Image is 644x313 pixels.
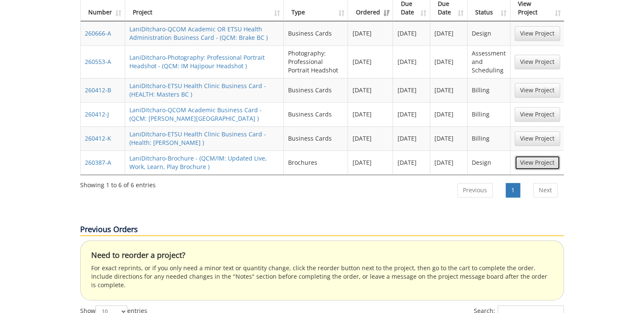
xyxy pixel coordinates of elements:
a: 260412-J [85,110,109,118]
a: 1 [506,183,520,197]
a: LaniDitcharo-Brochure - (QCM/IM: Updated Live, Work, Learn, Play Brochure ) [129,154,267,171]
p: Previous Orders [80,224,564,236]
td: [DATE] [393,102,430,126]
a: Next [533,183,557,197]
td: [DATE] [393,150,430,175]
td: [DATE] [348,45,393,78]
h4: Need to reorder a project? [91,251,553,260]
a: LaniDitcharo-QCOM Academic Business Card - (QCM: [PERSON_NAME][GEOGRAPHIC_DATA] ) [129,106,262,122]
td: [DATE] [348,150,393,175]
a: LaniDitcharo-Photography: Professional Portrait Headshot - (QCM: IM Hajipour Headshot ) [129,53,265,70]
td: Business Cards [284,126,348,150]
a: View Project [515,26,560,41]
td: Photography: Professional Portrait Headshot [284,45,348,78]
a: 260412-B [85,86,111,94]
a: View Project [515,131,560,146]
a: View Project [515,55,560,69]
a: LaniDitcharo-ETSU Health Clinic Business Card - (Health: [PERSON_NAME] ) [129,130,266,147]
td: [DATE] [430,150,468,175]
a: 260412-K [85,134,111,142]
td: Brochures [284,150,348,175]
td: [DATE] [393,45,430,78]
a: LaniDitcharo-QCOM Academic OR ETSU Health Administration Business Card - (QCM: Brake BC ) [129,25,268,42]
td: Business Cards [284,102,348,126]
a: Previous [457,183,493,197]
td: [DATE] [430,78,468,102]
td: Billing [468,102,510,126]
p: For exact reprints, or if you only need a minor text or quantity change, click the reorder button... [91,264,553,289]
td: Design [468,21,510,45]
td: [DATE] [393,21,430,45]
td: [DATE] [393,78,430,102]
a: View Project [515,155,560,170]
td: [DATE] [430,45,468,78]
td: [DATE] [430,21,468,45]
a: LaniDitcharo-ETSU Health Clinic Business Card - (HEALTH: Masters BC ) [129,82,266,98]
td: [DATE] [348,21,393,45]
td: Billing [468,78,510,102]
a: 260387-A [85,158,111,166]
td: Design [468,150,510,175]
td: [DATE] [430,102,468,126]
div: Showing 1 to 6 of 6 entries [80,177,156,189]
a: View Project [515,107,560,122]
a: 260666-A [85,29,111,37]
td: Billing [468,126,510,150]
td: [DATE] [348,126,393,150]
a: 260553-A [85,58,111,66]
td: [DATE] [393,126,430,150]
td: [DATE] [430,126,468,150]
td: Business Cards [284,78,348,102]
td: [DATE] [348,78,393,102]
td: Business Cards [284,21,348,45]
a: View Project [515,83,560,97]
td: Assessment and Scheduling [468,45,510,78]
td: [DATE] [348,102,393,126]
